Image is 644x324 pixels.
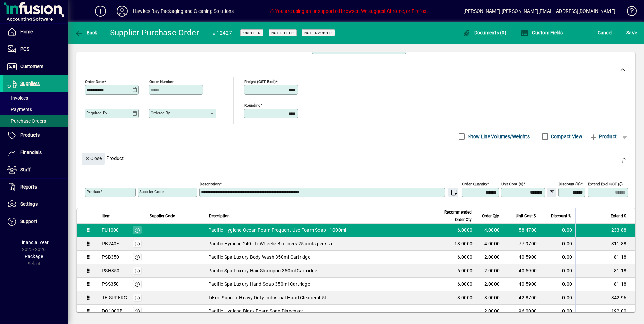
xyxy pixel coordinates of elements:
[575,291,635,305] td: 342.96
[20,81,40,86] span: Suppliers
[3,115,68,127] a: Purchase Orders
[102,240,119,247] div: PB240F
[462,30,506,35] span: Documents (0)
[540,237,575,251] td: 0.00
[440,264,476,278] td: 6.0000
[476,251,503,264] td: 2.0000
[271,31,294,35] span: Not Filled
[461,27,508,39] button: Documents (0)
[598,27,613,38] span: Cancel
[102,227,119,233] div: FU1000
[575,305,635,318] td: 192.00
[521,30,563,35] span: Custom Fields
[559,181,581,186] mat-label: Discount (%)
[503,291,540,305] td: 42.8700
[440,278,476,291] td: 6.0000
[575,278,635,291] td: 81.18
[540,224,575,237] td: 0.00
[440,224,476,237] td: 6.0000
[3,58,68,75] a: Customers
[463,6,615,17] div: [PERSON_NAME] [PERSON_NAME][EMAIL_ADDRESS][DOMAIN_NAME]
[3,179,68,196] a: Reports
[20,219,37,224] span: Support
[616,153,632,169] button: Delete
[596,27,614,39] button: Cancel
[110,27,199,38] div: Supplier Purchase Order
[540,278,575,291] td: 0.00
[551,212,571,220] span: Discount %
[208,254,310,260] span: Pacific Spa Luxury Body Wash 350ml Cartridge
[476,278,503,291] td: 2.0000
[440,237,476,251] td: 18.0000
[476,237,503,251] td: 4.0000
[82,153,105,165] button: Close
[25,254,43,259] span: Package
[73,27,99,39] button: Back
[476,291,503,305] td: 8.0000
[503,237,540,251] td: 77.9700
[3,104,68,115] a: Payments
[213,28,232,39] div: #12427
[20,150,42,155] span: Financials
[503,264,540,278] td: 40.5900
[482,212,499,220] span: Order Qty
[80,155,106,161] app-page-header-button: Close
[85,79,104,84] mat-label: Order date
[462,181,487,186] mat-label: Order Quantity
[84,153,102,164] span: Close
[466,133,530,140] label: Show Line Volumes/Weights
[304,31,332,35] span: Not Invoiced
[90,5,111,17] button: Add
[102,212,111,220] span: Item
[440,251,476,264] td: 6.0000
[519,27,565,39] button: Custom Fields
[20,29,33,34] span: Home
[503,251,540,264] td: 40.5900
[151,110,170,115] mat-label: Ordered by
[503,278,540,291] td: 40.5900
[3,144,68,161] a: Financials
[111,5,133,17] button: Profile
[102,294,127,301] div: TF-SUPERC
[586,130,620,143] button: Product
[3,41,68,58] a: POS
[626,27,637,38] span: ave
[102,308,123,315] div: DQ1000B
[622,1,636,23] a: Knowledge Base
[208,294,327,301] span: TiFon Super + Heavy Duty Industrial Hand Cleaner 4.5L
[20,132,40,138] span: Products
[270,8,428,14] span: You are using an unsupported browser. We suggest Chrome, or Firefox.
[149,79,174,84] mat-label: Order number
[243,31,261,35] span: Ordered
[139,189,164,194] mat-label: Supplier Code
[102,254,119,260] div: PSB350
[589,131,617,142] span: Product
[244,103,260,107] mat-label: Rounding
[501,181,523,186] mat-label: Unit Cost ($)
[503,224,540,237] td: 58.4700
[3,127,68,144] a: Products
[102,267,120,274] div: PSH350
[19,240,49,245] span: Financial Year
[208,308,303,315] span: Pacific Hygiene Black Foam Soap Dispenser
[626,30,629,35] span: S
[208,267,317,274] span: Pacific Spa Luxury Hair Shampoo 350ml Cartridge
[86,110,107,115] mat-label: Required by
[503,305,540,318] td: 96.0000
[550,133,582,140] label: Compact View
[102,281,119,288] div: PSS350
[3,161,68,178] a: Staff
[208,240,333,247] span: Pacific Hygiene 240 Ltr Wheelie Bin liners 25 units per slve
[20,64,43,69] span: Customers
[244,79,276,84] mat-label: Freight (GST excl)
[540,251,575,264] td: 0.00
[20,201,38,207] span: Settings
[7,118,46,124] span: Purchase Orders
[20,167,31,172] span: Staff
[7,95,28,101] span: Invoices
[588,181,623,186] mat-label: Extend excl GST ($)
[76,146,635,171] div: Product
[149,212,175,220] span: Supplier Code
[3,196,68,213] a: Settings
[444,208,472,223] span: Recommended Order Qty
